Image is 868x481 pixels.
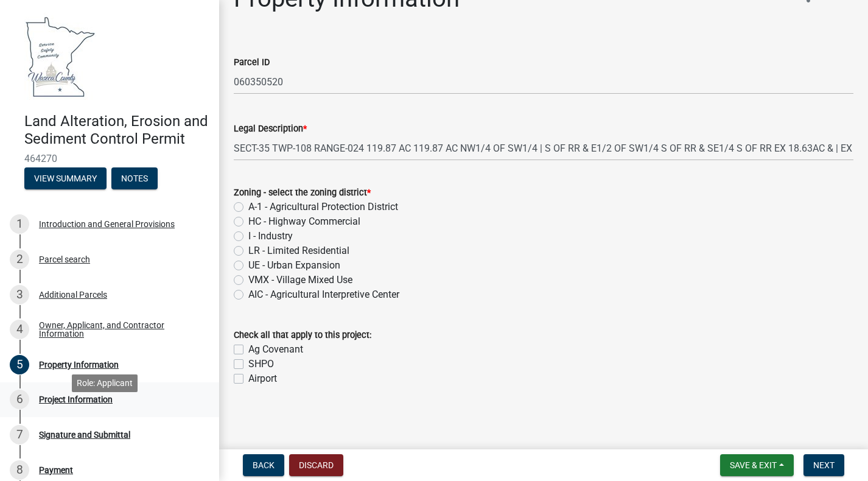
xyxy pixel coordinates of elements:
div: Owner, Applicant, and Contractor Information [39,321,200,338]
img: Waseca County, Minnesota [24,13,96,100]
span: Back [253,460,275,470]
div: 8 [10,460,29,480]
div: Introduction and General Provisions [39,220,175,228]
div: Property Information [39,360,119,369]
div: 6 [10,390,29,409]
div: Role: Applicant [72,374,138,392]
button: View Summary [24,167,107,189]
h4: Land Alteration, Erosion and Sediment Control Permit [24,113,209,148]
div: 3 [10,285,29,304]
button: Next [803,454,844,476]
label: Ag Covenant [248,342,303,357]
span: Save & Exit [730,460,777,470]
wm-modal-confirm: Summary [24,174,107,184]
label: Check all that apply to this project: [234,331,371,340]
label: VMX - Village Mixed Use [248,273,352,287]
button: Save & Exit [720,454,794,476]
label: HC - Highway Commercial [248,214,360,229]
div: 4 [10,320,29,339]
div: Parcel search [39,255,90,264]
label: Airport [248,371,277,386]
button: Back [243,454,284,476]
label: SHPO [248,357,274,371]
label: Zoning - select the zoning district [234,189,371,197]
span: 464270 [24,153,195,164]
label: AIC - Agricultural Interpretive Center [248,287,399,302]
span: Next [813,460,835,470]
button: Discard [289,454,343,476]
wm-modal-confirm: Notes [111,174,158,184]
label: LR - Limited Residential [248,244,349,258]
button: Notes [111,167,158,189]
label: Legal Description [234,125,307,133]
label: A-1 - Agricultural Protection District [248,200,398,214]
div: 5 [10,355,29,374]
div: 1 [10,214,29,234]
div: Additional Parcels [39,290,107,299]
div: Signature and Submittal [39,430,130,439]
div: 2 [10,250,29,269]
label: I - Industry [248,229,293,244]
div: Payment [39,466,73,474]
div: 7 [10,425,29,444]
label: Parcel ID [234,58,270,67]
label: UE - Urban Expansion [248,258,340,273]
div: Project Information [39,395,113,404]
